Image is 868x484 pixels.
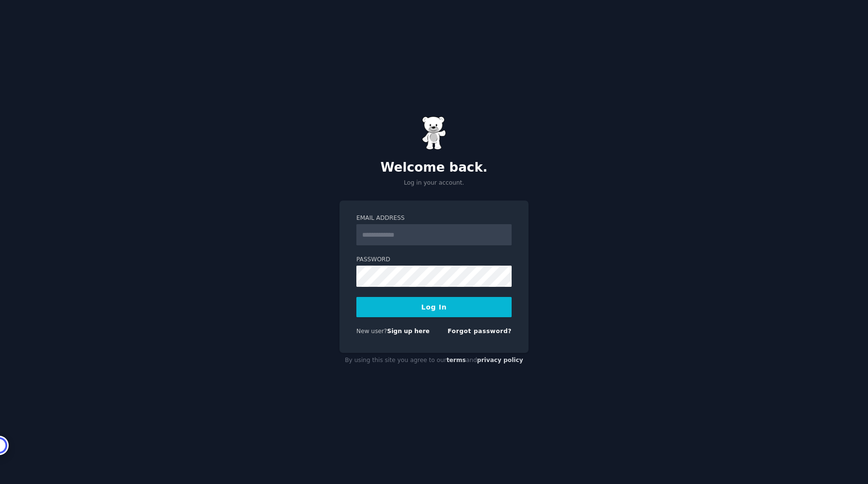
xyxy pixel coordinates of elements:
div: By using this site you agree to our and [339,353,529,368]
a: Sign up here [387,328,430,335]
img: Gummy Bear [422,116,446,150]
a: Forgot password? [448,328,512,335]
h2: Welcome back. [339,160,529,175]
label: Email Address [356,214,512,223]
label: Password [356,255,512,264]
p: Log in your account. [339,179,529,188]
a: terms [447,357,466,363]
button: Log In [356,297,512,317]
span: New user? [356,328,387,335]
a: privacy policy [477,357,523,363]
